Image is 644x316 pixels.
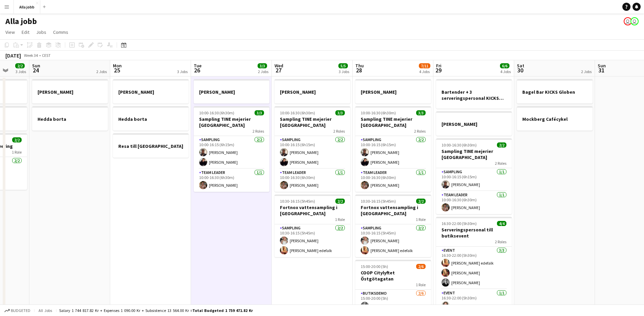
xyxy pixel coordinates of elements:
[32,63,40,69] span: Sun
[113,106,189,131] div: Hedda borta
[275,169,350,192] app-card-role: Team Leader1/110:00-16:30 (6h30m)[PERSON_NAME]
[5,52,21,59] div: [DATE]
[280,110,315,115] span: 10:00-16:30 (6h30m)
[15,63,25,68] span: 2/2
[442,221,477,226] span: 16:30-22:00 (5h30m)
[355,116,431,128] h3: Sampling TINE mejerier [GEOGRAPHIC_DATA]
[436,138,512,214] app-job-card: 10:00-16:30 (6h30m)2/2Sampling TINE mejerier [GEOGRAPHIC_DATA]2 RolesSampling1/110:00-16:15 (6h15...
[416,110,426,115] span: 3/3
[113,133,189,158] app-job-card: Resa till [GEOGRAPHIC_DATA]
[31,66,40,74] span: 24
[14,0,40,14] button: Alla jobb
[355,79,431,104] div: [PERSON_NAME]
[59,308,253,313] div: Salary 1 744 817.82 kr + Expenses 1 090.00 kr + Subsistence 13 564.00 kr =
[3,307,31,314] button: Budgeted
[273,66,283,74] span: 27
[32,106,108,131] app-job-card: Hedda borta
[53,29,68,35] span: Comms
[495,161,506,166] span: 2 Roles
[436,227,512,239] h3: Serveringspersonal till butiksevent
[436,121,512,127] h3: [PERSON_NAME]
[275,63,283,69] span: Wed
[194,136,269,169] app-card-role: Sampling2/210:00-16:15 (6h15m)[PERSON_NAME][PERSON_NAME]
[436,148,512,160] h3: Sampling TINE mejerier [GEOGRAPHIC_DATA]
[355,169,431,192] app-card-role: Team Leader1/110:00-16:30 (6h30m)[PERSON_NAME]
[597,66,606,74] span: 31
[436,111,512,136] app-job-card: [PERSON_NAME]
[497,221,506,226] span: 4/4
[416,264,426,269] span: 2/6
[436,247,512,289] app-card-role: Event3/316:30-22:00 (5h30m)[PERSON_NAME] edefalk[PERSON_NAME][PERSON_NAME]
[113,116,189,122] h3: Hedda borta
[436,79,512,109] app-job-card: Bartender + 3 serveringspersonal KICKS Globen
[416,282,426,287] span: 1 Role
[96,69,107,74] div: 2 Jobs
[435,66,442,74] span: 29
[42,53,51,58] div: CEST
[495,239,506,244] span: 2 Roles
[355,270,431,282] h3: COOP Citylyftet Östgötagatan
[436,289,512,312] app-card-role: Event1/116:30-22:00 (5h30m)[PERSON_NAME]
[113,79,189,104] app-job-card: [PERSON_NAME]
[436,217,512,312] div: 16:30-22:00 (5h30m)4/4Serveringspersonal till butiksevent2 RolesEvent3/316:30-22:00 (5h30m)[PERSO...
[581,69,592,74] div: 2 Jobs
[32,79,108,104] div: [PERSON_NAME]
[517,63,524,69] span: Sat
[5,29,15,35] span: View
[517,79,593,104] app-job-card: Bagel Bar KICKS Globen
[194,169,269,192] app-card-role: Team Leader1/110:00-16:30 (6h30m)[PERSON_NAME]
[194,106,269,192] app-job-card: 10:00-16:30 (6h30m)3/3Sampling TINE mejerier [GEOGRAPHIC_DATA]2 RolesSampling2/210:00-16:15 (6h15...
[624,17,632,25] app-user-avatar: Emil Hasselberg
[275,106,350,192] app-job-card: 10:00-16:30 (6h30m)3/3Sampling TINE mejerier [GEOGRAPHIC_DATA]2 RolesSampling2/210:00-16:15 (6h15...
[355,89,431,95] h3: [PERSON_NAME]
[280,199,315,204] span: 10:30-16:15 (5h45m)
[338,63,348,68] span: 5/5
[355,195,431,257] app-job-card: 10:30-16:15 (5h45m)2/2Fortnox vattensampling i [GEOGRAPHIC_DATA]1 RoleSampling2/210:30-16:15 (5h4...
[33,28,49,37] a: Jobs
[16,69,26,74] div: 3 Jobs
[355,224,431,257] app-card-role: Sampling2/210:30-16:15 (5h45m)[PERSON_NAME][PERSON_NAME] edefalk
[275,224,350,257] app-card-role: Sampling2/210:30-16:15 (5h45m)[PERSON_NAME][PERSON_NAME] edefalk
[275,136,350,169] app-card-role: Sampling2/210:00-16:15 (6h15m)[PERSON_NAME][PERSON_NAME]
[517,106,593,131] app-job-card: Mockberg Cafécykel
[335,110,345,115] span: 3/3
[354,66,364,74] span: 28
[112,66,122,74] span: 25
[194,116,269,128] h3: Sampling TINE mejerier [GEOGRAPHIC_DATA]
[113,89,189,95] h3: [PERSON_NAME]
[113,143,189,149] h3: Resa till [GEOGRAPHIC_DATA]
[22,29,29,35] span: Edit
[253,129,264,134] span: 2 Roles
[355,63,364,69] span: Thu
[3,28,18,37] a: View
[194,79,269,104] app-job-card: [PERSON_NAME]
[361,264,388,269] span: 15:00-20:00 (5h)
[37,308,53,313] span: All jobs
[419,63,430,68] span: 7/11
[12,137,22,142] span: 2/2
[517,116,593,122] h3: Mockberg Cafécykel
[355,106,431,192] app-job-card: 10:00-16:30 (6h30m)3/3Sampling TINE mejerier [GEOGRAPHIC_DATA]2 RolesSampling2/210:00-16:15 (6h15...
[255,110,264,115] span: 3/3
[275,195,350,257] app-job-card: 10:30-16:15 (5h45m)2/2Fortnox vattensampling i [GEOGRAPHIC_DATA]1 RoleSampling2/210:30-16:15 (5h4...
[199,110,234,115] span: 10:00-16:30 (6h30m)
[19,28,32,37] a: Edit
[436,191,512,214] app-card-role: Team Leader1/110:00-16:30 (6h30m)[PERSON_NAME]
[442,142,477,148] span: 10:00-16:30 (6h30m)
[419,69,430,74] div: 4 Jobs
[194,89,269,95] h3: [PERSON_NAME]
[11,308,30,313] span: Budgeted
[113,63,122,69] span: Mon
[5,16,37,26] h1: Alla jobb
